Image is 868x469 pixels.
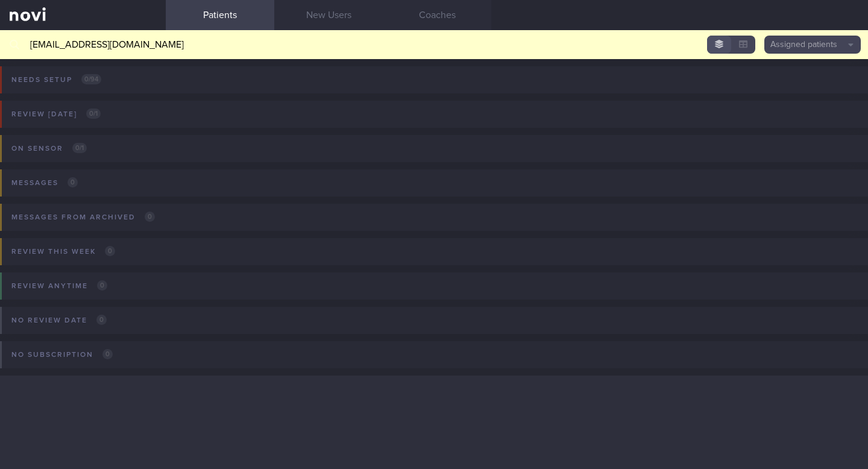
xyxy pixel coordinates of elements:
span: 0 [145,212,155,222]
div: Messages from Archived [8,209,158,225]
div: Review this week [8,244,118,260]
span: 0 [68,177,78,187]
span: 0 [105,246,115,256]
div: Messages [8,175,81,191]
button: Assigned patients [764,36,861,54]
span: 0 / 1 [72,143,87,153]
div: On sensor [8,140,90,157]
div: Review [DATE] [8,106,104,122]
div: Needs setup [8,72,104,88]
span: 0 / 1 [86,109,101,119]
div: No subscription [8,347,116,363]
div: No review date [8,312,110,329]
span: 0 / 94 [81,74,101,84]
div: Review anytime [8,278,110,294]
span: 0 [97,280,107,291]
span: 0 [96,315,107,325]
span: 0 [102,349,113,359]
